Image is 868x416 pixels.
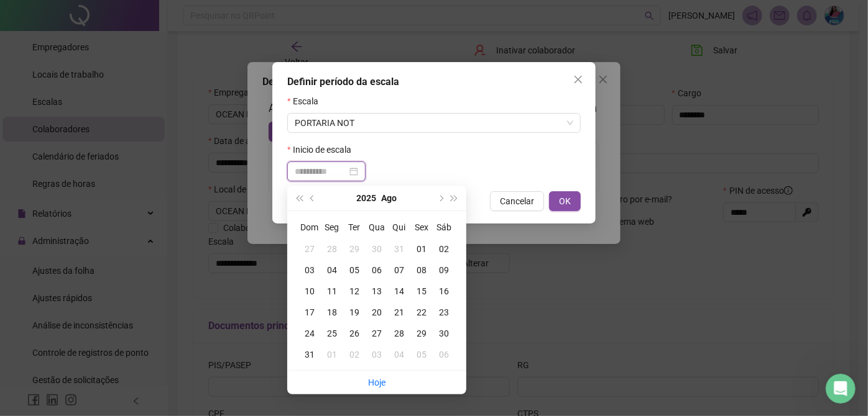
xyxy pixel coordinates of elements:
div: 14 [388,284,410,298]
td: 2025-08-10 [298,281,321,302]
div: Ana diz… [10,224,239,277]
td: 2025-08-24 [298,323,321,344]
div: Ana diz… [10,171,239,224]
button: super-prev-year [292,186,306,210]
td: 2025-08-06 [366,260,388,281]
div: Por favor, retorne o seu contato dentro desse horário e teremos o enorme prazer em te ajudar! 💜 [10,224,204,276]
td: 2025-08-03 [298,260,321,281]
div: 06 [433,348,455,361]
td: 2025-09-06 [433,344,455,365]
div: Fechar [218,5,241,27]
td: 2025-08-11 [321,281,343,302]
td: 2025-08-04 [321,260,343,281]
td: 2025-09-01 [321,344,343,365]
td: 2025-07-29 [343,238,366,260]
td: 2025-08-16 [433,281,455,302]
div: 22 [410,305,433,319]
div: 28 [388,327,410,340]
button: month panel [382,186,397,210]
button: year panel [357,186,377,210]
div: 24 [298,327,321,340]
td: 2025-08-05 [343,260,366,281]
div: Ana diz… [10,66,239,130]
td: 2025-07-28 [321,238,343,260]
div: 02 [343,348,366,361]
td: 2025-08-07 [388,260,410,281]
td: 2025-08-27 [366,323,388,344]
span: PORTARIA NOT [295,114,573,132]
div: A partir de agora um dos nossos especialistas irá te atender. E não se preocupe, você será notifi... [10,66,204,129]
td: 2025-08-13 [366,281,388,302]
div: Definir período da escala [287,75,581,89]
td: 2025-08-25 [321,323,343,344]
div: 21 [388,305,410,319]
button: Início [195,5,218,29]
div: 15 [410,284,433,298]
div: Por favor, retorne o seu contato dentro desse horário e teremos o enorme prazer em te ajudar! 💜 [20,232,194,268]
td: 2025-08-22 [410,302,433,323]
div: 20 [366,305,388,319]
div: 23 [433,305,455,319]
td: 2025-08-23 [433,302,455,323]
div: 31 [388,242,410,256]
a: Hoje [368,378,386,387]
th: Qua [366,216,388,238]
div: Enquanto isso, você pode acessar nossa central de ajuda! [20,305,194,353]
div: 30 [433,327,455,340]
button: Close [568,70,588,89]
h1: Ana [60,6,79,16]
th: Seg [321,216,343,238]
td: 2025-08-30 [433,323,455,344]
label: Inicio de escala [287,143,359,156]
th: Dom [298,216,321,238]
div: 03 [298,263,321,277]
div: 27 [366,327,388,340]
td: 2025-08-15 [410,281,433,302]
div: 08 [410,263,433,277]
td: 2025-09-04 [388,344,410,365]
div: O nosso horário de atendimento é de Segunda à Sexta-feira, em dias uteis, das 08:00 às 17:00. [10,171,204,223]
div: 10 [298,284,321,298]
div: 31 [298,348,321,361]
label: Escala [287,94,326,108]
div: 05 [410,348,433,361]
div: A partir de agora um dos nossos especialistas irá te atender. E não se preocupe, você será notifi... [20,73,194,122]
img: Profile image for Ana [35,7,55,27]
span: Cancelar [500,194,534,208]
div: 16 [433,284,455,298]
button: OK [549,191,581,211]
td: 2025-09-03 [366,344,388,365]
div: 28 [321,242,343,256]
td: 2025-08-20 [366,302,388,323]
td: 2025-07-30 [366,238,388,260]
td: 2025-08-26 [343,323,366,344]
td: 2025-08-18 [321,302,343,323]
td: 2025-08-17 [298,302,321,323]
td: 2025-08-12 [343,281,366,302]
button: Cancelar [490,191,544,211]
div: 19 [343,305,366,319]
iframe: Intercom live chat [826,374,856,404]
div: 29 [343,242,366,256]
div: Enquanto isso, você pode acessar nossa central de ajuda! [10,297,204,361]
td: 2025-08-28 [388,323,410,344]
div: 29 [410,327,433,340]
div: Ana diz… [10,131,239,171]
td: 2025-08-14 [388,281,410,302]
button: super-next-year [448,186,461,210]
p: A equipe também pode ajudar [60,16,183,28]
div: 11 [321,284,343,298]
button: prev-year [306,186,320,210]
div: 26 [343,327,366,340]
div: Fabiana diz… [10,17,239,66]
td: 2025-09-05 [410,344,433,365]
div: Infelizmente estamos fora do horário de atendimento.😢 [10,131,204,170]
td: 2025-08-01 [410,238,433,260]
td: 2025-08-09 [433,260,455,281]
div: 06 [366,263,388,277]
div: 27 [298,242,321,256]
div: Ana diz… [10,297,239,388]
div: preciso entender porque o saldo não bate com as horas trabalhados [55,24,229,48]
div: New messages divider [10,287,239,287]
th: Qui [388,216,410,238]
